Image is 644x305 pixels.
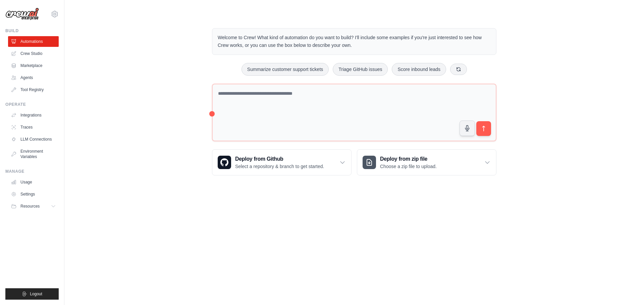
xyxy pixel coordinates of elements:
p: Welcome to Crew! What kind of automation do you want to build? I'll include some examples if you'... [218,34,491,49]
div: Manage [5,169,59,174]
a: LLM Connections [8,134,59,145]
p: Choose a zip file to upload. [380,163,437,170]
a: Automations [8,36,59,47]
button: Triage GitHub issues [333,63,388,76]
a: Usage [8,177,59,187]
p: Select a repository & branch to get started. [235,163,324,170]
span: Logout [30,291,42,297]
a: Traces [8,122,59,133]
a: Marketplace [8,60,59,71]
a: Settings [8,189,59,200]
a: Environment Variables [8,146,59,162]
a: Integrations [8,110,59,121]
h3: Deploy from zip file [380,155,437,163]
button: Score inbound leads [392,63,446,76]
div: Build [5,28,59,33]
button: Logout [5,288,59,300]
button: Summarize customer support tickets [241,63,329,76]
a: Crew Studio [8,48,59,59]
a: Agents [8,72,59,83]
span: Resources [20,204,40,209]
img: Logo [5,8,39,20]
button: Resources [8,201,59,212]
div: Operate [5,102,59,107]
h3: Deploy from Github [235,155,324,163]
a: Tool Registry [8,84,59,95]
